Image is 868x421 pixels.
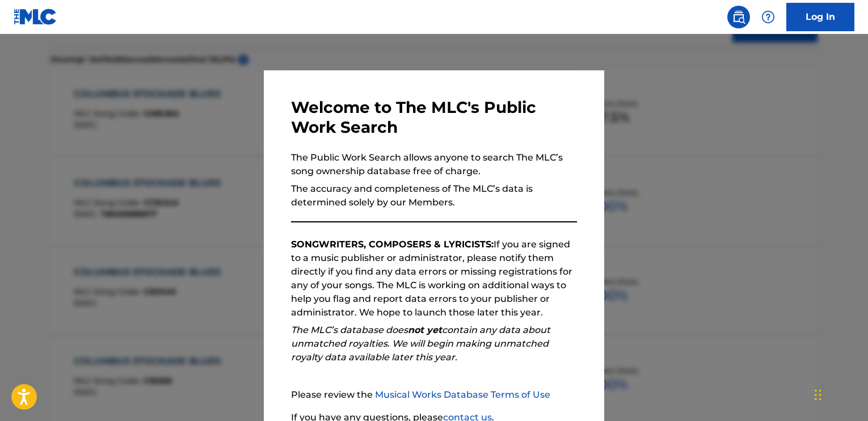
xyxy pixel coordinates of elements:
[811,367,868,421] iframe: Chat Widget
[14,9,57,25] img: MLC Logo
[732,10,745,24] img: search
[375,389,550,400] a: Musical Works Database Terms of Use
[291,151,577,178] p: The Public Work Search allows anyone to search The MLC’s song ownership database free of charge.
[786,3,854,31] a: Log In
[291,388,577,402] p: Please review the
[757,6,779,28] div: Help
[291,98,577,137] h3: Welcome to The MLC's Public Work Search
[291,325,550,363] em: The MLC’s database does contain any data about unmatched royalties. We will begin making unmatche...
[408,325,442,335] strong: not yet
[291,182,577,209] p: The accuracy and completeness of The MLC’s data is determined solely by our Members.
[291,239,494,250] strong: SONGWRITERS, COMPOSERS & LYRICISTS:
[727,6,750,28] a: Public Search
[761,10,775,24] img: help
[815,378,821,412] div: Drag
[291,238,577,319] p: If you are signed to a music publisher or administrator, please notify them directly if you find ...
